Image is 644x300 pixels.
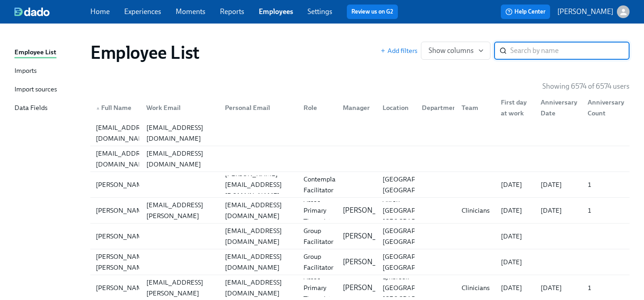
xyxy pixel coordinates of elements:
[14,66,83,77] a: Imports
[454,99,494,117] div: Team
[584,205,628,216] div: 1
[343,257,399,267] p: [PERSON_NAME]
[14,7,90,16] a: dado
[92,102,139,113] div: Full Name
[90,7,110,16] a: Home
[143,148,218,170] div: [EMAIL_ADDRESS][DOMAIN_NAME]
[418,102,463,113] div: Department
[557,5,630,18] button: [PERSON_NAME]
[143,189,218,232] div: [PERSON_NAME][EMAIL_ADDRESS][PERSON_NAME][DOMAIN_NAME]
[259,7,293,16] a: Employees
[221,102,296,113] div: Personal Email
[415,99,454,117] div: Department
[537,179,581,190] div: [DATE]
[458,102,494,113] div: Team
[90,198,630,224] a: [PERSON_NAME][PERSON_NAME][EMAIL_ADDRESS][PERSON_NAME][DOMAIN_NAME][EMAIL_ADDRESS][DOMAIN_NAME]As...
[14,7,50,16] img: dado
[96,106,100,110] span: ▲
[90,120,630,146] div: [EMAIL_ADDRESS][DOMAIN_NAME][EMAIL_ADDRESS][DOMAIN_NAME]
[90,198,630,223] div: [PERSON_NAME][PERSON_NAME][EMAIL_ADDRESS][PERSON_NAME][DOMAIN_NAME][EMAIL_ADDRESS][DOMAIN_NAME]As...
[557,7,613,17] p: [PERSON_NAME]
[92,231,152,242] div: [PERSON_NAME]
[494,99,533,117] div: First day at work
[584,282,628,293] div: 1
[14,84,57,95] div: Import sources
[90,224,630,249] a: [PERSON_NAME][EMAIL_ADDRESS][DOMAIN_NAME]Group Facilitator[PERSON_NAME][GEOGRAPHIC_DATA], [GEOGRA...
[90,172,630,197] div: [PERSON_NAME][PERSON_NAME][EMAIL_ADDRESS][DOMAIN_NAME]Contemplative Facilitator[GEOGRAPHIC_DATA],...
[296,99,336,117] div: Role
[14,47,56,58] div: Employee List
[300,225,337,247] div: Group Facilitator
[90,146,630,172] a: [EMAIL_ADDRESS][DOMAIN_NAME][EMAIL_ADDRESS][DOMAIN_NAME]
[421,42,490,60] button: Show columns
[139,99,218,117] div: Work Email
[537,205,581,216] div: [DATE]
[379,174,454,195] div: [GEOGRAPHIC_DATA], [GEOGRAPHIC_DATA]
[143,102,218,113] div: Work Email
[14,103,83,114] a: Data Fields
[505,7,546,16] span: Help Center
[221,168,296,201] div: [PERSON_NAME][EMAIL_ADDRESS][DOMAIN_NAME]
[343,283,399,293] p: [PERSON_NAME]
[221,200,296,221] div: [EMAIL_ADDRESS][DOMAIN_NAME]
[458,205,494,216] div: Clinicians
[542,81,630,91] p: Showing 6574 of 6574 users
[458,282,494,293] div: Clinicians
[537,97,581,119] div: Anniversary Date
[379,102,415,113] div: Location
[379,194,453,227] div: Akron [GEOGRAPHIC_DATA] [GEOGRAPHIC_DATA]
[92,99,139,117] div: ▲Full Name
[580,99,628,117] div: Anniversary Count
[300,174,350,195] div: Contemplative Facilitator
[336,99,375,117] div: Manager
[14,66,37,77] div: Imports
[497,97,533,119] div: First day at work
[380,46,417,55] button: Add filters
[343,205,399,215] p: [PERSON_NAME]
[343,231,399,241] p: [PERSON_NAME]
[92,205,152,216] div: [PERSON_NAME]
[176,7,205,16] a: Moments
[497,231,533,242] div: [DATE]
[379,251,454,273] div: [GEOGRAPHIC_DATA], [GEOGRAPHIC_DATA]
[92,251,152,273] div: [PERSON_NAME] [PERSON_NAME]
[90,224,630,249] div: [PERSON_NAME][EMAIL_ADDRESS][DOMAIN_NAME]Group Facilitator[PERSON_NAME][GEOGRAPHIC_DATA], [GEOGRA...
[351,7,393,16] a: Review us on G2
[300,194,336,227] div: Assoc Primary Therapist
[533,99,581,117] div: Anniversary Date
[375,99,415,117] div: Location
[537,282,581,293] div: [DATE]
[339,102,375,113] div: Manager
[497,257,533,267] div: [DATE]
[218,99,296,117] div: Personal Email
[90,249,630,275] a: [PERSON_NAME] [PERSON_NAME][EMAIL_ADDRESS][DOMAIN_NAME]Group Facilitator[PERSON_NAME][GEOGRAPHIC_...
[221,251,296,273] div: [EMAIL_ADDRESS][DOMAIN_NAME]
[14,47,83,58] a: Employee List
[143,122,218,144] div: [EMAIL_ADDRESS][DOMAIN_NAME]
[584,97,628,119] div: Anniversary Count
[308,7,332,16] a: Settings
[90,120,630,146] a: [EMAIL_ADDRESS][DOMAIN_NAME][EMAIL_ADDRESS][DOMAIN_NAME]
[501,5,550,19] button: Help Center
[124,7,161,16] a: Experiences
[347,5,398,19] button: Review us on G2
[92,282,152,293] div: [PERSON_NAME]
[429,46,483,55] span: Show columns
[300,251,337,273] div: Group Facilitator
[92,179,152,190] div: [PERSON_NAME]
[221,225,296,247] div: [EMAIL_ADDRESS][DOMAIN_NAME]
[14,84,83,95] a: Import sources
[510,42,630,60] input: Search by name
[584,179,628,190] div: 1
[92,148,156,170] div: [EMAIL_ADDRESS][DOMAIN_NAME]
[379,225,454,247] div: [GEOGRAPHIC_DATA], [GEOGRAPHIC_DATA]
[90,172,630,198] a: [PERSON_NAME][PERSON_NAME][EMAIL_ADDRESS][DOMAIN_NAME]Contemplative Facilitator[GEOGRAPHIC_DATA],...
[14,103,47,114] div: Data Fields
[497,282,533,293] div: [DATE]
[220,7,244,16] a: Reports
[90,42,200,63] h1: Employee List
[300,102,336,113] div: Role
